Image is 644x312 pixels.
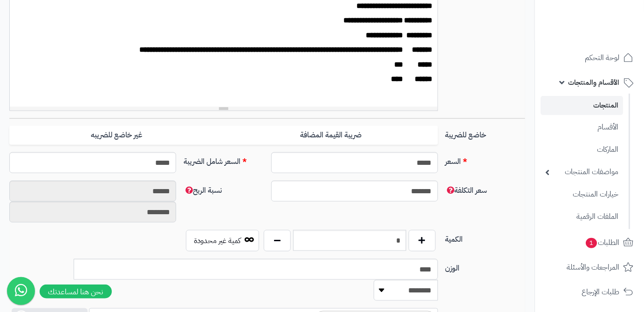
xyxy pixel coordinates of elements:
[541,162,623,182] a: مواصفات المنتجات
[567,261,619,274] span: المراجعات والأسئلة
[224,126,438,145] label: ضريبة القيمة المضافة
[442,230,529,245] label: الكمية
[442,259,529,274] label: الوزن
[541,207,623,227] a: الملفات الرقمية
[442,152,529,167] label: السعر
[541,281,638,303] a: طلبات الإرجاع
[541,184,623,204] a: خيارات المنتجات
[541,117,623,137] a: الأقسام
[541,96,623,115] a: المنتجات
[180,152,267,167] label: السعر شامل الضريبة
[445,185,487,196] span: سعر التكلفة
[585,236,619,249] span: الطلبات
[582,285,619,298] span: طلبات الإرجاع
[541,231,638,254] a: الطلبات1
[184,185,222,196] span: نسبة الربح
[442,126,529,141] label: خاضع للضريبة
[568,76,619,89] span: الأقسام والمنتجات
[541,256,638,278] a: المراجعات والأسئلة
[541,47,638,69] a: لوحة التحكم
[585,51,619,64] span: لوحة التحكم
[541,140,623,160] a: الماركات
[586,238,597,248] span: 1
[9,126,224,145] label: غير خاضع للضريبه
